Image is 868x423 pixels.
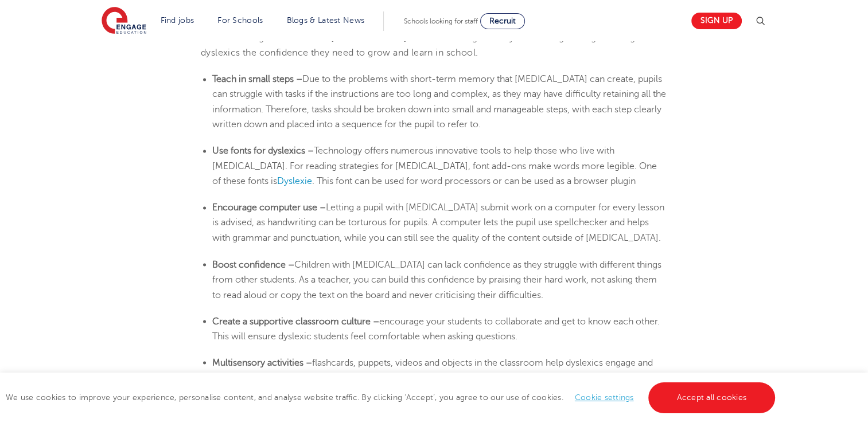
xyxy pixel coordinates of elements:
[212,316,660,341] span: encourage your students to collaborate and get to know each other. This will ensure dyslexic stud...
[161,16,194,25] a: Find jobs
[212,202,664,243] span: Letting a pupil with [MEDICAL_DATA] submit work on a computer for every lesson is advised, as han...
[691,13,742,29] a: Sign up
[6,393,778,402] span: We use cookies to improve your experience, personalise content, and analyse website traffic. By c...
[212,259,661,300] span: Children with [MEDICAL_DATA] can lack confidence as they struggle with different things from othe...
[312,176,636,186] span: . This font can be used for word processors or can be used as a browser plugin
[212,74,666,130] span: Due to the problems with short-term memory that [MEDICAL_DATA] can create, pupils can struggle wi...
[212,259,294,269] b: Boost confidence –
[320,202,326,213] b: –
[212,316,379,326] b: Create a supportive classroom culture –
[575,393,634,402] a: Cookie settings
[212,146,657,186] span: Technology offers numerous innovative tools to help those who live with [MEDICAL_DATA]. For readi...
[212,357,312,367] b: Multisensory activities –
[212,357,653,382] span: flashcards, puppets, videos and objects in the classroom help dyslexics engage and learn rather t...
[489,17,516,25] span: Recruit
[212,146,314,156] b: Use fonts for dyslexics –
[201,17,648,58] span: Dyslexic students can still thrive in a classroom environment with the right support from teacher...
[277,176,312,186] a: Dyslexie
[480,13,525,29] a: Recruit
[212,74,302,84] b: Teach in small steps –
[404,17,478,25] span: Schools looking for staff
[217,16,263,25] a: For Schools
[212,202,317,213] b: Encourage computer use
[102,7,146,36] img: Engage Education
[648,382,776,413] a: Accept all cookies
[287,16,365,25] a: Blogs & Latest News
